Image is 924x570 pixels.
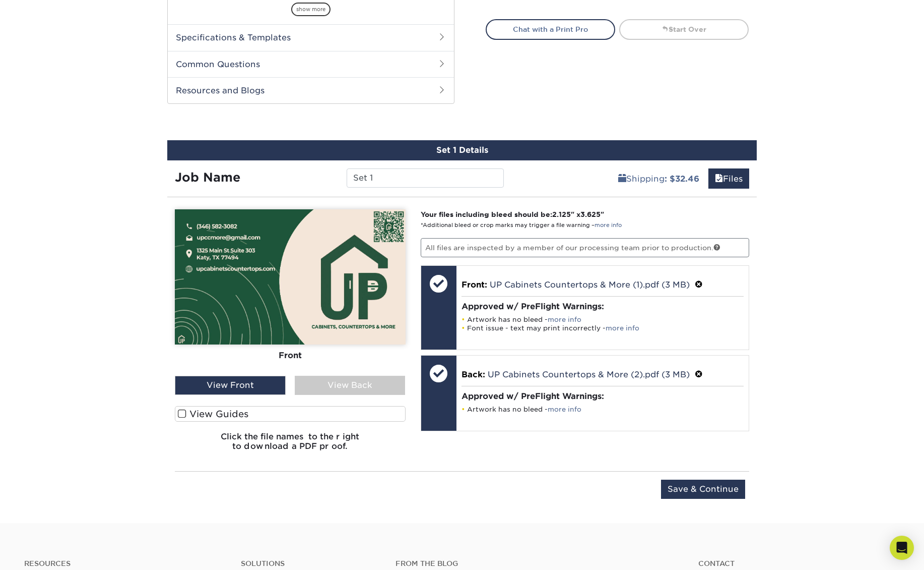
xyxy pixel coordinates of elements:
span: show more [291,3,331,16]
b: : $32.46 [665,174,699,184]
strong: Your files including bleed should be: " x " [421,210,604,218]
input: Enter a job name [347,168,503,188]
p: All files are inspected by a member of our processing team prior to production. [421,238,750,257]
li: Artwork has no bleed - [461,405,744,414]
li: Artwork has no bleed - [461,315,744,324]
label: View Guides [175,406,406,422]
a: UP Cabinets Countertops & More (2).pdf (3 MB) [488,370,690,379]
h4: Resources [24,559,226,568]
h4: Approved w/ PreFlight Warnings: [461,302,744,311]
a: more info [606,324,639,332]
span: 3.625 [580,210,601,218]
h4: Approved w/ PreFlight Warnings: [461,391,744,401]
span: Back: [461,370,485,379]
a: Files [708,168,749,189]
div: View Front [175,376,286,395]
h2: Specifications & Templates [168,24,454,50]
input: Save & Continue [661,480,745,499]
a: Shipping: $32.46 [612,168,706,189]
a: Start Over [619,19,749,39]
h4: From the Blog [395,559,672,568]
h6: Click the file names to the right to download a PDF proof. [175,432,406,459]
span: 2.125 [552,210,571,218]
h2: Common Questions [168,51,454,77]
a: more info [595,222,622,229]
span: shipping [618,174,626,184]
a: Chat with a Print Pro [486,19,615,39]
a: UP Cabinets Countertops & More (1).pdf (3 MB) [490,280,690,290]
h4: Solutions [241,559,380,568]
div: Set 1 Details [167,140,757,160]
li: Font issue - text may print incorrectly - [461,324,744,332]
span: files [715,174,723,184]
div: Open Intercom Messenger [890,536,914,560]
strong: Job Name [175,170,240,185]
small: *Additional bleed or crop marks may trigger a file warning – [421,222,622,229]
a: more info [548,316,581,323]
div: View Back [295,376,406,395]
a: Contact [698,559,900,568]
a: more info [548,406,581,413]
h2: Resources and Blogs [168,77,454,103]
div: Front [175,345,406,367]
span: Front: [461,280,487,290]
